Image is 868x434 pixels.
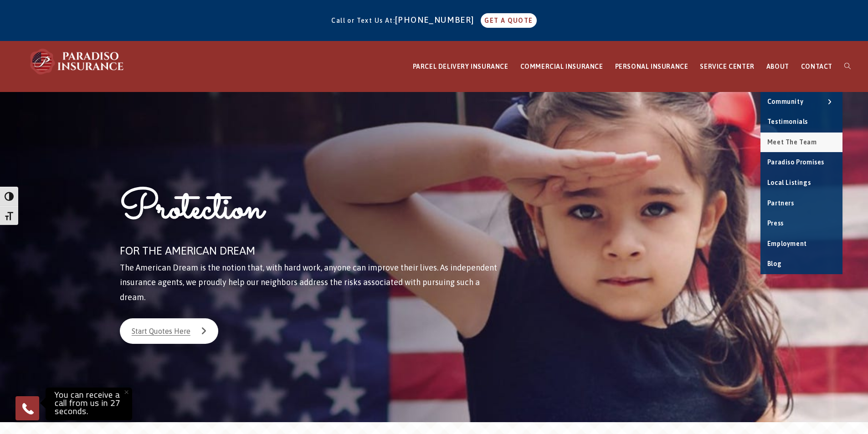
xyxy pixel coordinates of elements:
[48,390,130,418] p: You can receive a call from us in 27 seconds.
[767,118,808,125] span: Testimonials
[760,234,842,254] a: Employment
[760,112,842,132] a: Testimonials
[767,260,781,267] span: Blog
[760,194,842,214] a: Partners
[407,41,514,92] a: PARCEL DELIVERY INSURANCE
[120,183,501,241] h1: Protection
[520,63,603,70] span: COMMERCIAL INSURANCE
[801,63,832,70] span: CONTACT
[395,15,479,25] a: [PHONE_NUMBER]
[615,63,688,70] span: PERSONAL INSURANCE
[609,41,694,92] a: PERSONAL INSURANCE
[767,98,803,105] span: Community
[120,318,218,344] a: Start Quotes Here
[120,245,255,257] span: FOR THE AMERICAN DREAM
[767,220,784,227] span: Press
[700,63,754,70] span: SERVICE CENTER
[766,63,789,70] span: ABOUT
[767,199,794,207] span: Partners
[694,41,760,92] a: SERVICE CENTER
[27,48,128,75] img: Paradiso Insurance
[116,382,136,402] button: Close
[760,133,842,153] a: Meet the Team
[21,401,35,416] img: Phone icon
[331,17,395,24] span: Call or Text Us At:
[760,153,842,173] a: Paradiso Promises
[760,41,795,92] a: ABOUT
[767,138,817,146] span: Meet the Team
[120,263,497,302] span: The American Dream is the notion that, with hard work, anyone can improve their lives. As indepen...
[767,240,807,247] span: Employment
[760,173,842,193] a: Local Listings
[760,92,842,112] a: Community
[795,41,838,92] a: CONTACT
[767,179,811,186] span: Local Listings
[767,158,824,166] span: Paradiso Promises
[481,13,536,28] a: GET A QUOTE
[760,214,842,234] a: Press
[760,254,842,274] a: Blog
[413,63,508,70] span: PARCEL DELIVERY INSURANCE
[514,41,609,92] a: COMMERCIAL INSURANCE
